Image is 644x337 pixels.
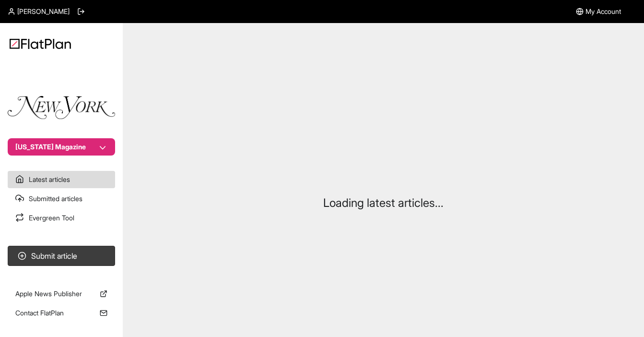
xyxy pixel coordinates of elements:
[8,246,115,266] button: Submit article
[585,7,621,16] span: My Account
[8,285,115,302] a: Apple News Publisher
[8,304,115,322] a: Contact FlatPlan
[8,138,115,156] button: [US_STATE] Magazine
[323,195,444,211] p: Loading latest articles...
[8,190,115,207] a: Submitted articles
[8,96,115,119] img: Publication Logo
[8,171,115,188] a: Latest articles
[8,7,70,16] a: [PERSON_NAME]
[10,38,71,49] img: Logo
[8,209,115,227] a: Evergreen Tool
[17,7,70,16] span: [PERSON_NAME]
